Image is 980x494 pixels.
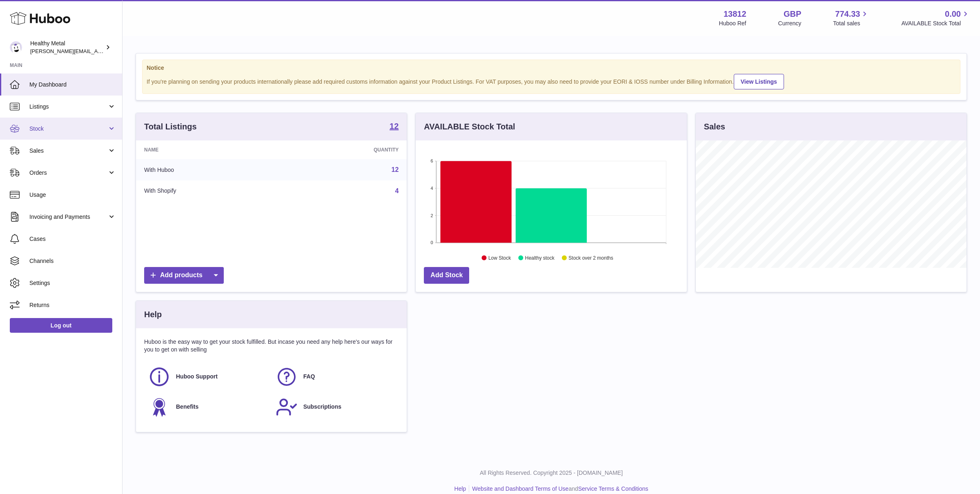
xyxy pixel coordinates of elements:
text: 6 [431,158,433,163]
span: Settings [29,279,116,287]
img: jose@healthy-metal.com [10,41,22,53]
span: Stock [29,125,107,133]
a: Service Terms & Conditions [578,485,648,492]
a: View Listings [734,74,784,89]
a: Website and Dashboard Terms of Use [472,485,568,492]
strong: 12 [390,122,399,130]
span: Sales [29,147,107,155]
a: FAQ [276,366,395,388]
span: Benefits [176,403,198,411]
div: Healthy Metal [30,40,104,55]
span: AVAILABLE Stock Total [901,20,970,27]
a: 774.33 Total sales [833,9,869,27]
a: 12 [392,166,399,173]
a: Help [454,485,466,492]
a: Log out [10,318,112,333]
span: Usage [29,191,116,199]
text: 4 [431,186,433,191]
span: 774.33 [835,9,860,20]
a: 0.00 AVAILABLE Stock Total [901,9,970,27]
span: My Dashboard [29,81,116,89]
text: 0 [431,240,433,245]
h3: AVAILABLE Stock Total [424,121,515,132]
th: Quantity [282,140,407,159]
td: With Shopify [136,180,282,202]
span: Total sales [833,20,869,27]
p: All Rights Reserved. Copyright 2025 - [DOMAIN_NAME] [129,469,973,477]
a: 12 [390,122,399,132]
td: With Huboo [136,159,282,180]
div: Huboo Ref [719,20,746,27]
span: Returns [29,301,116,309]
span: Cases [29,235,116,243]
span: Orders [29,169,107,177]
a: Add products [144,267,224,284]
strong: 13812 [724,9,746,20]
span: FAQ [303,373,315,381]
div: Currency [778,20,802,27]
a: Add Stock [424,267,469,284]
div: If you're planning on sending your products internationally please add required customs informati... [147,73,956,89]
a: Huboo Support [148,366,267,388]
p: Huboo is the easy way to get your stock fulfilled. But incase you need any help here's our ways f... [144,338,399,354]
text: Healthy stock [525,255,555,261]
th: Name [136,140,282,159]
span: Subscriptions [303,403,341,411]
strong: Notice [147,64,956,72]
span: 0.00 [945,9,961,20]
text: 2 [431,213,433,218]
span: [PERSON_NAME][EMAIL_ADDRESS][DOMAIN_NAME] [30,48,164,54]
span: Listings [29,103,107,111]
span: Channels [29,257,116,265]
strong: GBP [784,9,801,20]
h3: Help [144,309,162,320]
h3: Sales [704,121,725,132]
a: 4 [395,187,399,194]
text: Stock over 2 months [569,255,613,261]
a: Benefits [148,396,267,418]
text: Low Stock [488,255,511,261]
h3: Total Listings [144,121,197,132]
li: and [469,485,648,493]
span: Huboo Support [176,373,218,381]
span: Invoicing and Payments [29,213,107,221]
a: Subscriptions [276,396,395,418]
